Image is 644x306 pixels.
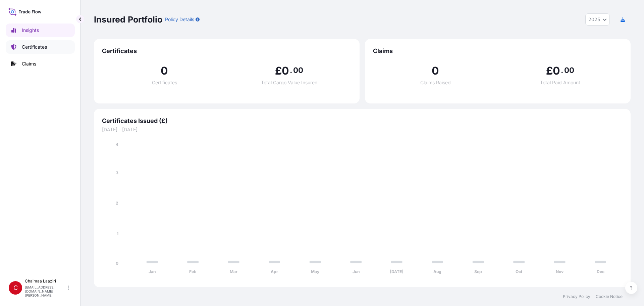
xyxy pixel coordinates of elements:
span: [DATE] - [DATE] [102,126,623,133]
tspan: 2 [116,201,118,206]
a: Insights [6,24,75,37]
span: Total Cargo Value Insured [261,80,318,85]
p: Certificates [22,44,47,50]
span: Claims Raised [420,80,451,85]
tspan: Apr [271,269,278,274]
tspan: Oct [516,269,523,274]
tspan: Dec [597,269,604,274]
tspan: 4 [116,142,118,147]
span: £ [546,65,553,76]
p: Policy Details [165,16,194,23]
span: . [290,68,292,73]
span: 0 [282,65,289,76]
span: 2025 [588,16,600,23]
tspan: 0 [116,261,118,266]
span: 00 [293,68,303,73]
span: Certificates [152,80,177,85]
tspan: 3 [116,170,118,175]
p: Chaimaa Laaziri [25,278,66,284]
tspan: Aug [433,269,441,274]
span: . [561,68,563,73]
span: 0 [432,65,439,76]
span: Claims [373,47,623,55]
button: Year Selector [585,13,610,26]
span: Total Paid Amount [540,80,580,85]
a: Privacy Policy [563,294,590,299]
span: C [13,285,18,291]
span: £ [275,65,282,76]
tspan: Mar [230,269,237,274]
tspan: Jan [149,269,156,274]
a: Claims [6,57,75,71]
tspan: May [311,269,320,274]
span: Certificates [102,47,352,55]
tspan: 1 [117,231,118,236]
tspan: Jun [353,269,360,274]
tspan: Feb [189,269,197,274]
a: Certificates [6,40,75,54]
tspan: Nov [556,269,564,274]
span: 0 [161,65,168,76]
span: Certificates Issued (£) [102,117,623,125]
p: Claims [22,60,36,67]
tspan: Sep [474,269,482,274]
p: Insured Portfolio [94,14,162,25]
span: 0 [553,65,560,76]
tspan: [DATE] [390,269,404,274]
span: 00 [564,68,574,73]
p: Insights [22,27,39,34]
a: Cookie Notice [596,294,623,299]
p: [EMAIL_ADDRESS][DOMAIN_NAME][PERSON_NAME] [25,285,66,297]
